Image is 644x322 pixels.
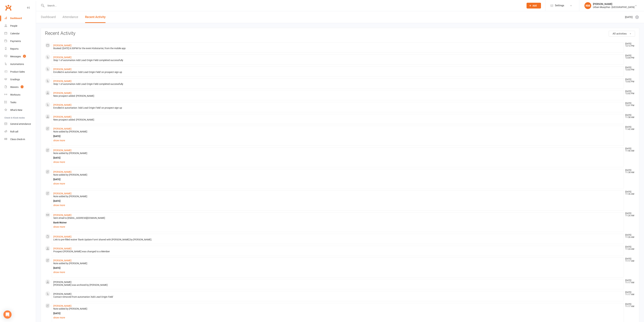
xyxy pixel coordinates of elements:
[53,56,71,59] a: [PERSON_NAME]
[10,17,22,20] div: Dashboard
[85,11,106,23] a: Recent Activity
[53,47,622,50] div: Booked: [DATE] 6:30PM for the event Kickstarter, from the mobile app
[53,200,622,202] div: [DATE]
[53,59,622,62] div: Step 1 of automation Add Lead Origin Field completed successfully
[53,267,622,269] div: [DATE]
[624,234,635,238] time: [DATE] 11:26 AM
[53,149,71,152] a: [PERSON_NAME]
[624,258,635,262] time: [DATE] 11:17 AM
[53,173,622,176] div: Note added by [PERSON_NAME]
[53,221,622,224] div: Bank Waiver
[624,246,635,250] time: [DATE] 11:24 AM
[625,15,633,19] span: [DATE]
[53,295,622,298] div: Contact removed from automation 'Add Lead Origin Field'
[527,3,541,9] button: Add
[10,86,19,88] div: Waivers
[41,11,56,23] a: Dashboard
[53,115,71,118] a: [PERSON_NAME]
[53,247,71,250] a: [PERSON_NAME]
[53,270,622,275] a: show more
[53,83,622,86] div: Step 1 of automation Add Lead Origin Field completed successfully
[10,123,31,125] div: General attendance
[53,235,71,238] a: [PERSON_NAME]
[624,291,635,296] time: [DATE] 11:17 AM
[584,2,591,9] div: NM
[10,93,20,96] div: Workouts
[53,203,622,208] a: show more
[10,138,25,141] div: Class check-in
[53,160,622,164] a: show more
[53,281,71,283] span: [PERSON_NAME]
[53,181,622,186] a: show more
[4,3,13,12] a: Clubworx
[45,31,635,36] h3: Recent Activity
[53,156,622,159] div: [DATE]
[53,135,622,138] div: [DATE]
[10,130,18,133] div: Roll call
[53,217,105,219] span: Sent email to [EMAIL_ADDRESS][DOMAIN_NAME]
[624,148,635,152] time: [DATE] 11:40 AM
[593,6,634,9] div: Urban Muaythai - [GEOGRAPHIC_DATA]
[624,279,635,284] time: [DATE] 11:17 AM
[624,191,635,195] time: [DATE] 11:36 AM
[53,224,622,229] a: show more
[4,53,36,60] a: Messages 2
[10,78,20,81] div: Gradings
[624,90,635,95] time: [DATE] 12:02 PM
[4,76,36,83] a: Gradings
[4,128,36,135] a: Roll call
[609,31,635,37] button: All activities
[53,284,622,286] div: [PERSON_NAME] was archived by [PERSON_NAME]
[53,171,71,173] a: [PERSON_NAME]
[4,37,36,45] a: Payments
[10,47,19,50] div: Reports
[624,43,635,47] time: [DATE] 12:12 PM
[53,192,71,195] a: [PERSON_NAME]
[624,114,635,118] time: [DATE] 11:58 AM
[21,85,23,88] span: 1
[10,24,17,27] div: People
[53,307,622,310] div: Note added by [PERSON_NAME]
[4,83,36,91] a: Waivers 1
[4,106,36,114] a: What's New
[4,120,36,128] a: General attendance kiosk mode
[624,169,635,174] time: [DATE] 11:38 AM
[624,303,635,308] time: [DATE] 11:17 AM
[53,304,71,307] a: [PERSON_NAME]
[10,55,21,58] div: Messages
[53,195,622,198] div: Note added by [PERSON_NAME]
[4,60,36,68] a: Automations
[53,92,71,94] a: [PERSON_NAME]
[53,138,622,143] a: show more
[45,3,522,8] input: Search...
[53,80,71,82] a: [PERSON_NAME]
[593,3,634,6] div: [PERSON_NAME]
[53,106,622,109] div: Enrolled in automation: 'Add Lead Origin Field' on prospect sign up
[53,178,622,181] div: [DATE]
[4,14,36,22] a: Dashboard
[53,315,622,320] a: show more
[10,70,25,73] div: Product Sales
[4,45,36,53] a: Reports
[10,32,20,35] div: Calendar
[53,238,622,241] div: Link to pre-filled waiver 'Bank Update Form' shared with [PERSON_NAME] by [PERSON_NAME].
[53,152,622,155] div: Note added by [PERSON_NAME]
[10,109,22,111] div: What's New
[53,250,622,253] div: Prospect [PERSON_NAME] was changed to a Member
[53,259,71,262] a: [PERSON_NAME]
[53,71,622,74] div: Enrolled in automation: 'Add Lead Origin Field' on prospect sign up
[53,68,71,71] a: [PERSON_NAME]
[53,214,71,216] a: [PERSON_NAME]
[53,262,622,265] div: Note added by [PERSON_NAME]
[53,130,622,133] div: Note added by [PERSON_NAME]
[4,135,36,143] a: Class kiosk mode
[3,310,12,319] div: Open Intercom Messenger
[555,2,564,9] span: Settings
[4,99,36,106] a: Tasks
[53,293,71,295] span: [PERSON_NAME]
[53,127,71,130] a: [PERSON_NAME]
[62,11,78,23] a: Attendance
[624,212,635,217] time: [DATE] 11:26 AM
[4,22,36,30] a: People
[53,44,71,47] a: [PERSON_NAME]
